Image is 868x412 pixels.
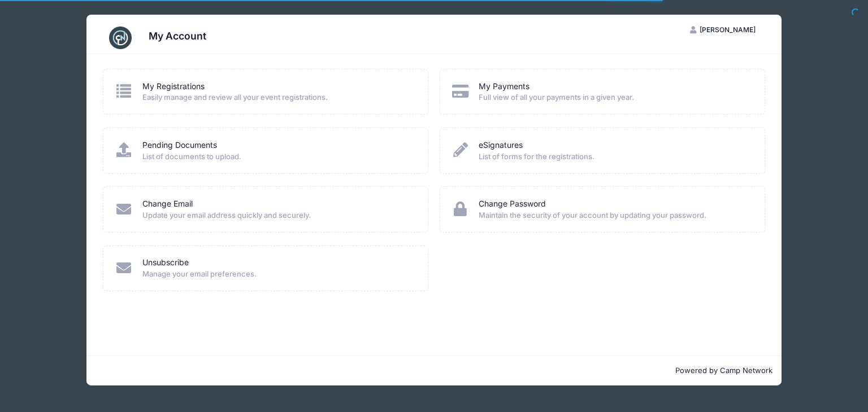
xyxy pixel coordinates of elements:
span: Maintain the security of your account by updating your password. [479,210,750,221]
a: Change Email [142,198,193,210]
a: My Payments [479,81,530,93]
span: Update your email address quickly and securely. [142,210,414,221]
span: [PERSON_NAME] [700,25,756,34]
span: List of forms for the registrations. [479,151,750,163]
span: Manage your email preferences. [142,269,414,280]
a: Pending Documents [142,139,217,151]
img: CampNetwork [109,27,132,49]
span: Easily manage and review all your event registrations. [142,92,414,103]
p: Powered by Camp Network [96,365,772,376]
a: Unsubscribe [142,257,189,269]
span: List of documents to upload. [142,151,414,163]
span: Full view of all your payments in a given year. [479,92,750,103]
a: Change Password [479,198,546,210]
button: [PERSON_NAME] [680,20,765,40]
a: eSignatures [479,139,523,151]
h3: My Account [149,30,206,42]
a: My Registrations [142,81,205,93]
